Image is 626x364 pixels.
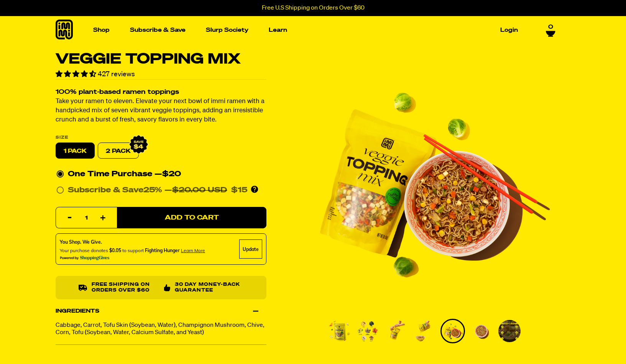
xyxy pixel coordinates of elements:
[172,187,227,194] del: $20.00 USD
[412,319,437,343] li: Go to slide 4
[145,248,180,254] span: Fighting Hunger
[56,300,266,322] div: Ingredients
[117,207,266,229] button: Add to Cart
[68,184,162,197] div: Subscribe & Save
[357,320,379,342] img: Veggie Topping Mix
[497,319,522,343] li: Go to slide 7
[297,319,555,343] div: PDP main carousel thumbnails
[109,248,121,254] span: $0.05
[355,319,380,343] li: Go to slide 2
[470,320,492,342] img: Veggie Topping Mix
[181,248,205,254] span: Learn more about donating
[4,328,90,360] iframe: Marketing Popup
[297,52,555,310] li: 5 of 7
[164,215,219,221] span: Add to Cart
[297,52,555,310] img: Veggie Topping Mix
[143,187,162,194] span: 25%
[266,24,290,36] a: Learn
[56,52,266,67] h1: Veggie Topping Mix
[91,282,158,293] p: Free shipping on orders over $60
[498,320,521,342] img: Veggie Topping Mix
[239,240,262,259] div: Update Cause Button
[56,136,266,140] label: Size
[98,71,135,78] span: 427 reviews
[328,320,350,342] img: Veggie Topping Mix
[56,71,98,78] span: 4.36 stars
[98,143,139,159] label: 2 PACK
[262,5,365,11] p: Free U.S Shipping on Orders Over $60
[175,282,243,293] p: 30 Day Money-Back Guarantee
[413,320,435,342] img: Veggie Topping Mix
[56,168,266,180] div: One Time Purchase
[162,171,181,178] span: $20
[384,319,408,343] li: Go to slide 3
[440,319,465,343] li: Go to slide 5
[164,184,247,197] div: —
[60,239,205,246] div: You Shop. We Give.
[548,21,553,28] span: 0
[327,319,352,343] li: Go to slide 1
[56,97,266,125] p: Take your ramen to eleven. Elevate your next bowl of immi ramen with a handpicked mix of seven vi...
[60,256,110,261] img: Powered By ShoppingGives
[60,248,108,254] span: Your purchase donates
[203,24,251,36] a: Slurp Society
[56,89,266,96] h2: 100% plant-based ramen toppings
[90,24,113,36] a: Shop
[231,187,247,194] span: $15
[56,143,95,159] label: 1 PACK
[469,319,493,343] li: Go to slide 6
[56,322,266,336] p: Cabbage, Carrot, Tofu Skin (Soybean, Water), Champignon Mushroom, Chive, Corn, Tofu (Soybean, Wat...
[127,24,189,36] a: Subscribe & Save
[385,320,407,342] img: Veggie Topping Mix
[61,208,112,229] input: quantity
[122,248,144,254] span: to support
[90,16,521,44] nav: Main navigation
[546,21,555,34] a: 0
[297,52,555,310] div: PDP main carousel
[154,168,181,180] div: —
[497,24,521,36] a: Login
[442,320,464,342] img: Veggie Topping Mix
